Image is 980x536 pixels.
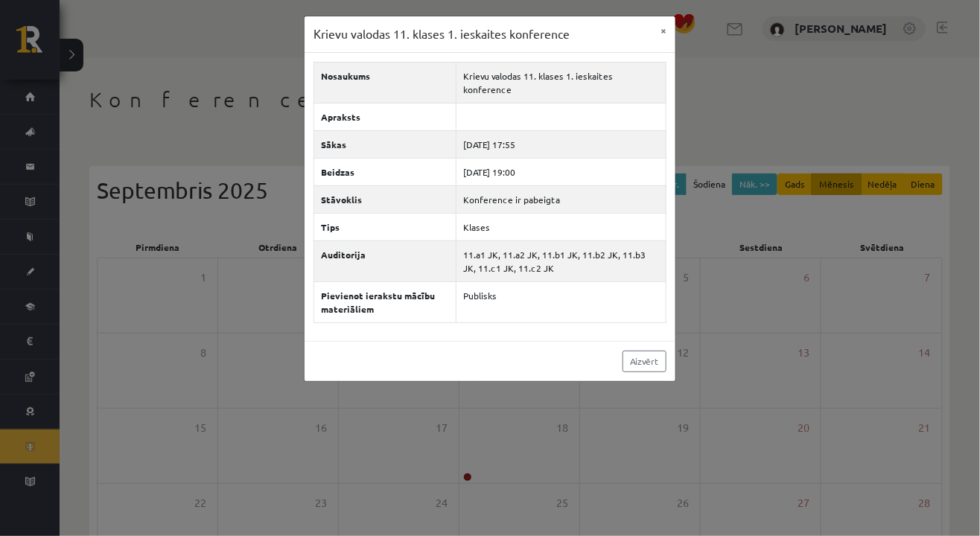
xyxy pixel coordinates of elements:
th: Apraksts [314,103,456,130]
th: Pievienot ierakstu mācību materiāliem [314,281,456,322]
th: Tips [314,213,456,240]
th: Auditorija [314,240,456,281]
td: Krievu valodas 11. klases 1. ieskaites konference [456,62,666,103]
td: 11.a1 JK, 11.a2 JK, 11.b1 JK, 11.b2 JK, 11.b3 JK, 11.c1 JK, 11.c2 JK [456,240,666,281]
th: Nosaukums [314,62,456,103]
td: [DATE] 17:55 [456,130,666,158]
a: Aizvērt [623,351,666,372]
h3: Krievu valodas 11. klases 1. ieskaites konference [314,25,570,43]
td: Klases [456,213,666,240]
th: Stāvoklis [314,185,456,213]
td: Publisks [456,281,666,322]
td: [DATE] 19:00 [456,158,666,185]
button: × [652,16,675,45]
th: Beidzas [314,158,456,185]
td: Konference ir pabeigta [456,185,666,213]
th: Sākas [314,130,456,158]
